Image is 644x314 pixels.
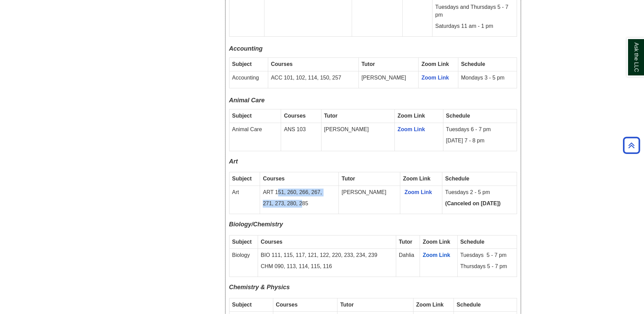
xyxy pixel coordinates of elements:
[358,71,419,88] td: [PERSON_NAME]
[457,302,481,308] strong: Schedule
[460,239,484,245] strong: Schedule
[445,189,514,196] p: Tuesdays 2 - 5 pm
[446,126,514,134] p: Tuesdays 6 - 7 pm
[421,75,449,81] a: Zoom Link
[416,302,444,308] strong: Zoom Link
[232,113,252,119] strong: Subject
[232,302,252,308] strong: Subject
[362,61,375,67] strong: Tutor
[229,45,263,52] span: Accounting
[324,113,338,119] strong: Tutor
[461,61,485,67] strong: Schedule
[261,251,393,259] p: BIO 111, 115, 117, 121, 122, 220, 233, 234, 239
[261,263,393,271] p: CHM 090, 113, 114, 115, 116
[232,61,252,67] strong: Subject
[446,113,470,119] strong: Schedule
[339,186,400,214] td: [PERSON_NAME]
[232,239,252,245] strong: Subject
[460,251,514,259] p: Tuesdays 5 - 7 pm
[342,176,355,181] strong: Tutor
[229,284,290,291] span: Chemistry & Physics
[423,252,450,258] a: Zoom Link
[396,249,420,277] td: Dahlia
[398,126,425,132] a: Zoom Link
[229,221,283,228] span: Biology/Chemistry
[271,61,293,67] strong: Courses
[445,176,469,181] strong: Schedule
[271,74,356,82] p: ACC 101, 102, 114, 150, 257
[229,186,260,214] td: Art
[276,302,298,308] strong: Courses
[403,176,430,181] strong: Zoom Link
[263,189,336,196] p: ART 151, 260, 266, 267,
[229,71,268,88] td: Accounting
[263,200,336,208] p: 271, 273, 280, 285
[229,249,258,277] td: Biology
[460,263,514,271] p: Thursdays 5 - 7 pm
[399,239,412,245] strong: Tutor
[229,123,281,151] td: Animal Care
[321,123,394,151] td: [PERSON_NAME]
[404,189,432,195] a: Zoom Link
[435,22,514,30] p: Saturdays 11 am - 1 pm
[461,74,514,82] p: Mondays 3 - 5 pm
[281,123,321,151] td: ANS 103
[421,61,449,67] strong: Zoom Link
[398,113,425,119] strong: Zoom Link
[229,158,238,165] span: Art
[261,239,282,245] strong: Courses
[423,239,450,245] strong: Zoom Link
[340,302,354,308] strong: Tutor
[435,3,514,19] p: Tuesdays and Thursdays 5 - 7 pm
[445,200,500,206] strong: (Canceled on [DATE])
[284,113,306,119] strong: Courses
[232,176,252,181] strong: Subject
[621,141,642,150] a: Back to Top
[263,176,284,181] strong: Courses
[446,137,514,145] p: [DATE] 7 - 8 pm
[229,97,265,104] span: Animal Care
